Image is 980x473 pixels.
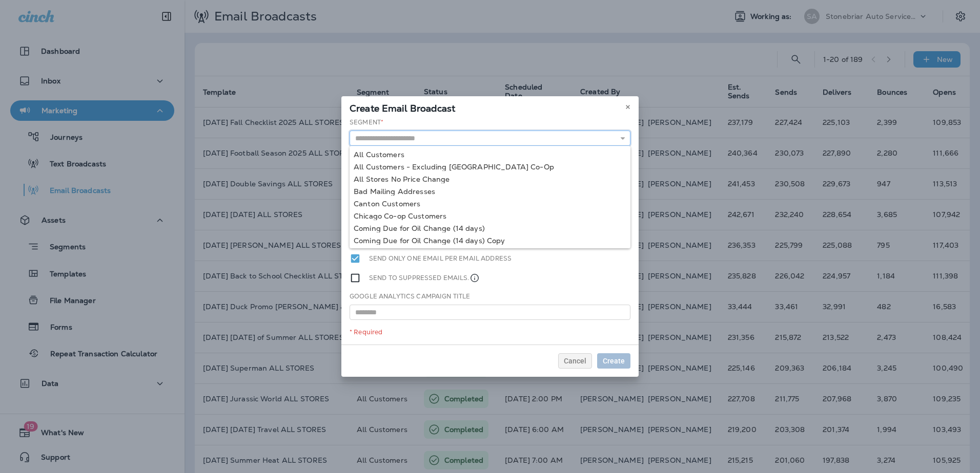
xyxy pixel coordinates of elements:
[354,200,626,208] div: Canton Customers
[354,212,626,220] div: Chicago Co-op Customers
[603,357,625,364] span: Create
[350,292,470,300] label: Google Analytics Campaign Title
[350,118,383,126] label: Segment
[564,357,586,364] span: Cancel
[369,253,512,264] label: Send only one email per email address
[597,353,630,369] button: Create
[369,272,480,284] label: Send to suppressed emails.
[341,96,639,118] div: Create Email Broadcast
[354,150,626,159] div: All Customers
[354,224,626,232] div: Coming Due for Oil Change (14 days)
[354,187,626,196] div: Bad Mailing Addresses
[350,328,630,336] div: * Required
[354,163,626,171] div: All Customers - Excluding [GEOGRAPHIC_DATA] Co-Op
[354,175,626,183] div: All Stores No Price Change
[354,236,626,245] div: Coming Due for Oil Change (14 days) Copy
[558,353,592,369] button: Cancel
